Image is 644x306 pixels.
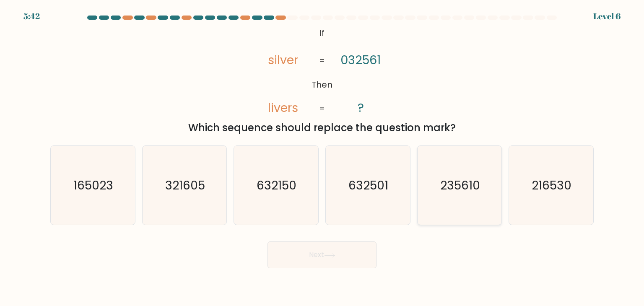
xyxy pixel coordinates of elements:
[165,177,205,194] text: 321605
[358,99,364,116] tspan: ?
[268,99,299,116] tspan: livers
[319,54,325,66] tspan: =
[74,177,114,194] text: 165023
[593,10,621,23] div: Level 6
[349,177,389,194] text: 632501
[319,27,325,39] tspan: If
[319,102,325,114] tspan: =
[267,241,377,268] button: Next
[532,177,572,194] text: 216530
[312,79,332,91] tspan: Then
[268,52,299,68] tspan: silver
[340,52,381,68] tspan: 032561
[55,120,589,135] div: Which sequence should replace the question mark?
[247,25,397,117] svg: @import url('[URL][DOMAIN_NAME]);
[23,10,40,23] div: 5:42
[440,177,480,194] text: 235610
[257,177,297,194] text: 632150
